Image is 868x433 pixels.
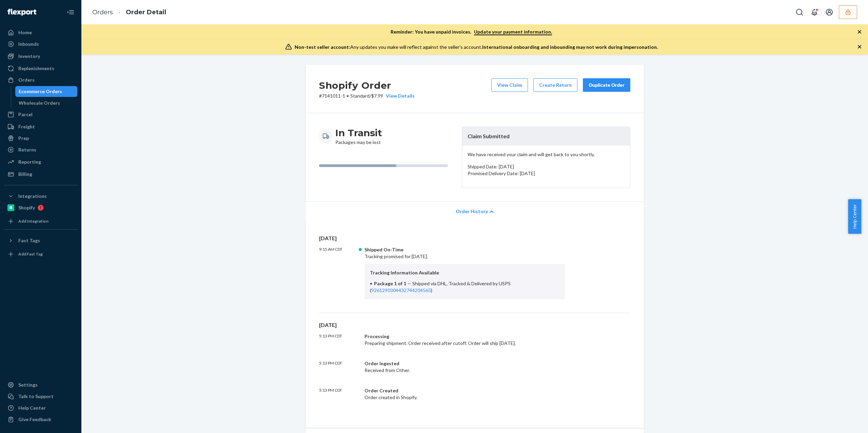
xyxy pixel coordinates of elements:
[18,65,54,72] div: Replenishments
[364,246,565,299] div: Tracking promised for [DATE].
[364,387,565,401] div: Order created in Shopify.
[18,405,46,411] div: Help Center
[350,93,370,99] span: Standard
[4,133,77,144] a: Prep
[468,151,625,158] p: We have received your claim and will get back to you shortly.
[808,5,821,19] button: Open notifications
[4,202,77,213] a: Shopify
[4,169,77,180] a: Billing
[19,88,62,95] div: Ecommerce Orders
[4,75,77,85] a: Orders
[4,235,77,246] button: Fast Tags
[474,29,552,35] a: Update your payment information.
[4,27,77,38] a: Home
[4,51,77,62] a: Inventory
[4,109,77,120] a: Parcel
[335,127,382,139] h3: In Transit
[319,246,359,299] p: 9:15 AM CDT
[825,413,861,430] iframe: Opens a widget where you can chat to one of our agents
[4,249,77,260] a: Add Fast Tag
[391,28,552,35] p: Reminder: You have unpaid invoices.
[793,5,806,19] button: Open Search Box
[462,127,630,146] header: Claim Submitted
[383,92,415,99] button: View Details
[364,387,565,394] div: Order Created
[18,218,48,224] div: Add Integration
[15,86,78,97] a: Ecommerce Orders
[319,387,359,401] p: 5:13 PM CDT
[18,171,32,178] div: Billing
[18,204,35,211] div: Shopify
[589,82,625,88] div: Duplicate Order
[4,63,77,74] a: Replenishments
[295,44,658,50] div: Any updates you make will reflect against the seller's account.
[18,29,32,36] div: Home
[364,360,565,374] div: Received from Other.
[18,159,41,165] div: Reporting
[18,111,33,118] div: Parcel
[347,93,349,99] span: •
[18,251,43,257] div: Add Fast Tag
[15,98,78,108] a: Wholesale Orders
[468,170,625,177] p: Promised Delivery Date: [DATE]
[18,135,29,142] div: Prep
[18,146,36,153] div: Returns
[364,333,565,347] div: Preparing shipment. Order received after cutoff. Order will ship [DATE].
[4,157,77,167] a: Reporting
[18,123,35,130] div: Freight
[583,78,630,92] button: Duplicate Order
[18,53,40,60] div: Inventory
[364,360,565,367] div: Order Ingested
[126,8,166,16] a: Order Detail
[295,44,350,50] span: Non-test seller account:
[18,193,47,200] div: Integrations
[319,333,359,347] p: 5:13 PM CDT
[364,246,565,253] div: Shipped On-Time
[87,2,172,22] ol: breadcrumbs
[371,287,431,293] a: 9261290304432744204565
[7,9,36,16] img: Flexport logo
[4,403,77,413] a: Help Center
[823,5,836,19] button: Open account menu
[319,92,415,99] p: # 7141011-1 / $7.99
[18,237,40,244] div: Fast Tags
[18,77,35,83] div: Orders
[482,44,658,50] span: International onboarding and inbounding may not work during impersonation.
[18,382,38,388] div: Settings
[4,216,77,227] a: Add Integration
[491,78,528,92] button: View Claim
[370,281,511,293] span: Shipped via DHL, Tracked & Delivered by USPS ( )
[335,127,382,146] div: Packages may be lost
[4,121,77,132] a: Freight
[364,333,565,340] div: Processing
[92,8,113,16] a: Orders
[18,416,51,423] div: Give Feedback
[468,163,625,170] p: Shipped Date: [DATE]
[4,191,77,202] button: Integrations
[4,414,77,425] button: Give Feedback
[4,379,77,390] a: Settings
[374,281,406,286] span: Package 1 of 1
[848,199,861,234] button: Help Center
[18,41,39,47] div: Inbounds
[533,78,577,92] button: Create Return
[4,39,77,49] a: Inbounds
[456,208,488,215] span: Order History
[319,234,630,242] p: [DATE]
[4,391,77,402] button: Talk to Support
[370,269,559,276] p: Tracking Information Available
[64,5,77,19] button: Close Navigation
[18,393,54,400] div: Talk to Support
[319,321,630,329] p: [DATE]
[319,360,359,374] p: 5:13 PM CDT
[407,281,411,286] span: —
[319,78,415,92] h2: Shopify Order
[19,100,60,106] div: Wholesale Orders
[4,144,77,155] a: Returns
